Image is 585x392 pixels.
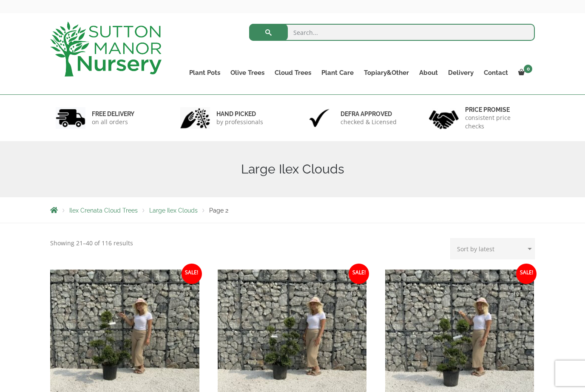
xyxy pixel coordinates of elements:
img: 1.jpg [56,107,85,129]
a: About [414,67,443,79]
a: Contact [479,67,513,79]
p: on all orders [92,118,134,126]
a: Topiary&Other [359,67,414,79]
a: Large Ilex Clouds [149,207,198,214]
select: Shop order [450,238,535,259]
span: Page 2 [209,207,228,214]
p: Showing 21–40 of 116 results [50,238,133,248]
a: 0 [513,67,535,79]
img: logo [50,22,162,77]
a: Olive Trees [225,67,270,79]
a: Plant Pots [184,67,225,79]
h6: hand picked [216,110,263,118]
nav: Breadcrumbs [50,207,535,213]
a: Delivery [443,67,479,79]
img: 2.jpg [180,107,210,129]
span: Sale! [182,264,202,284]
p: checked & Licensed [341,118,397,126]
span: Sale! [516,264,537,284]
a: Plant Care [316,67,359,79]
a: Ilex Crenata Cloud Trees [69,207,138,214]
h6: Defra approved [341,110,397,118]
input: Search... [249,24,535,41]
img: 4.jpg [429,105,459,131]
img: 3.jpg [304,107,334,129]
a: Cloud Trees [270,67,316,79]
p: by professionals [216,118,263,126]
span: Sale! [349,264,369,284]
p: consistent price checks [465,114,530,131]
h6: FREE DELIVERY [92,110,134,118]
h1: Large Ilex Clouds [50,162,535,177]
span: 0 [524,65,532,73]
h6: Price promise [465,106,530,114]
